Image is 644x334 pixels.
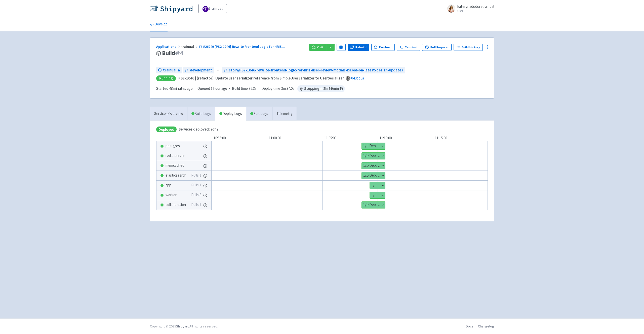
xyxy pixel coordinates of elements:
span: redis-server [166,153,185,159]
button: Rebuild [348,44,369,51]
span: worker [166,192,177,198]
span: # 4 [175,50,183,57]
span: Deployed [156,127,177,132]
a: #26249 [PS2-1046] Rewrite Frontend Logic for HRIS... [199,44,286,49]
div: 11:05:00 [322,135,378,141]
span: Visit [317,45,324,49]
span: Pulls: 1 [191,173,201,178]
span: 3m 34.0s [281,86,294,92]
span: postgres [166,143,180,149]
span: Build [162,50,183,56]
span: Services deployed: [179,127,210,132]
span: collaboration [166,202,186,208]
span: Pulls: 8 [191,192,201,198]
span: Pulls: 1 [191,202,201,208]
a: Develop [150,17,168,31]
div: · · · [156,85,345,92]
a: development [183,67,214,74]
span: 36.3s [249,86,257,92]
a: Telemetry [272,107,297,121]
span: ← [216,67,220,73]
a: Build History [454,44,483,51]
span: katerynaduduratrainual [457,4,494,9]
small: User [457,9,494,13]
img: Shipyard logo [150,5,192,13]
span: #26249 [PS2-1046] Rewrite Frontend Logic for HRIS ... [203,44,285,49]
a: katerynaduduratrainual User [444,5,494,13]
span: 7 of 7 [179,127,218,132]
div: Copyright © 2025 All rights reserved. [150,324,218,329]
a: story/PS2-1046-rewrite-frontend-logic-for-hris-user-review-modals-based-on-latest-design-updates [222,67,405,74]
span: elasticsearch [166,173,186,178]
span: trainual [181,44,199,49]
a: Shipyard [176,324,189,328]
div: 11:00:00 [267,135,322,141]
span: development [190,67,212,73]
button: Rowboat [371,44,395,51]
div: 11:15:00 [433,135,488,141]
a: Changelog [478,324,494,328]
div: 11:10:00 [378,135,433,141]
a: Run Logs [246,107,272,121]
a: Applications [156,44,181,49]
button: Pause [337,44,346,51]
a: trainual [198,4,227,13]
span: memcached [166,163,184,169]
span: Stopping in 2 hr 59 min [297,85,345,92]
time: 48 minutes ago [169,86,193,91]
a: 040bd0a [351,76,364,80]
a: Terminal [397,44,420,51]
span: Deploy time [261,86,280,92]
span: Started [156,86,193,91]
span: trainual [163,67,176,73]
strong: PS2-1046 | (refactor): Update user serializer reference from SimpleUserSerializer to UserSerializer [178,76,344,80]
a: trainual [156,67,182,74]
span: Pulls: 1 [191,182,201,188]
span: Queued [197,86,227,91]
span: app [166,182,171,188]
span: Build time [232,86,248,92]
div: Running [156,75,176,81]
a: Deploy Logs [215,107,246,121]
time: 1 hour ago [211,86,227,91]
a: Services Overview [150,107,187,121]
div: 10:55:00 [212,135,267,141]
a: Build Logs [187,107,215,121]
span: story/PS2-1046-rewrite-frontend-logic-for-hris-user-review-modals-based-on-latest-design-updates [229,67,403,73]
a: Docs [466,324,473,328]
a: Pull Request [422,44,452,51]
a: Visit [309,44,326,51]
